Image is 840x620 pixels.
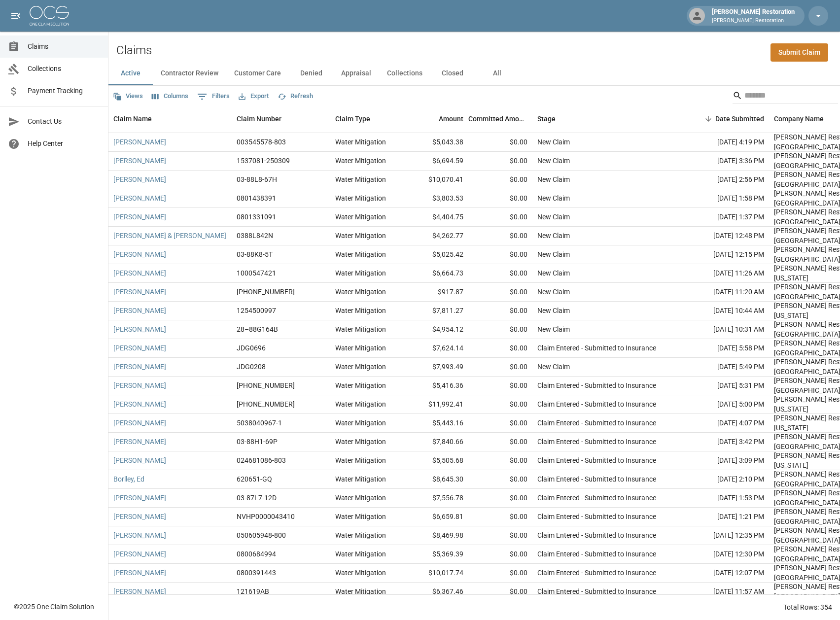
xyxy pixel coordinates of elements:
div: [DATE] 12:35 PM [680,526,769,545]
div: $0.00 [468,564,532,583]
div: 03-88K8-5T [237,249,273,259]
a: [PERSON_NAME] [113,193,166,203]
div: Stage [532,105,680,133]
div: Claim Entered - Submitted to Insurance [537,568,656,578]
div: New Claim [537,287,570,297]
div: Water Mitigation [335,455,386,465]
div: 024681086-803 [237,455,286,465]
div: Date Submitted [680,105,769,133]
a: [PERSON_NAME] [113,568,166,578]
div: Water Mitigation [335,549,386,559]
div: $0.00 [468,545,532,564]
div: [DATE] 12:15 PM [680,245,769,264]
a: [PERSON_NAME] [113,418,166,428]
a: [PERSON_NAME] [113,324,166,334]
div: [DATE] 10:31 AM [680,320,769,339]
div: Water Mitigation [335,512,386,521]
div: Claim Entered - Submitted to Insurance [537,549,656,559]
div: Claim Entered - Submitted to Insurance [537,586,656,596]
div: Water Mitigation [335,568,386,578]
div: 1006-34-3411 [237,380,295,390]
div: Search [733,88,838,105]
div: Claim Name [113,105,152,133]
div: [DATE] 5:00 PM [680,395,769,414]
div: Water Mitigation [335,586,386,596]
span: Collections [28,64,100,74]
p: [PERSON_NAME] Restoration [712,17,795,25]
div: NVHP0000043410 [237,512,295,521]
div: 03-88L8-67H [237,174,277,184]
div: [DATE] 1:21 PM [680,508,769,526]
div: New Claim [537,306,570,315]
div: Water Mitigation [335,437,386,447]
div: Claim Number [237,105,281,133]
div: [DATE] 11:57 AM [680,583,769,601]
div: $0.00 [468,433,532,451]
div: Amount [404,105,468,133]
div: © 2025 One Claim Solution [14,602,94,612]
button: Contractor Review [153,62,226,85]
div: Claim Type [330,105,404,133]
div: Claim Entered - Submitted to Insurance [537,380,656,390]
div: [DATE] 10:44 AM [680,302,769,320]
div: Claim Entered - Submitted to Insurance [537,437,656,447]
div: Claim Entered - Submitted to Insurance [537,493,656,503]
div: [DATE] 12:07 PM [680,564,769,583]
div: Claim Entered - Submitted to Insurance [537,399,656,409]
div: Claim Entered - Submitted to Insurance [537,530,656,540]
div: 28–88G164B [237,324,278,334]
div: $4,954.12 [404,320,468,339]
div: Water Mitigation [335,212,386,222]
a: [PERSON_NAME] [113,137,166,147]
div: $5,416.36 [404,377,468,395]
div: $0.00 [468,395,532,414]
div: $0.00 [468,245,532,264]
div: [DATE] 1:37 PM [680,208,769,227]
div: $0.00 [468,451,532,470]
div: [PERSON_NAME] Restoration [708,7,799,25]
div: $6,694.59 [404,152,468,171]
a: Submit Claim [770,43,828,62]
a: [PERSON_NAME] [113,530,166,540]
div: Water Mitigation [335,174,386,184]
div: Water Mitigation [335,268,386,278]
div: Water Mitigation [335,418,386,428]
div: Claim Entered - Submitted to Insurance [537,512,656,521]
div: Claim Type [335,105,370,133]
div: $10,070.41 [404,171,468,189]
div: $0.00 [468,302,532,320]
div: $6,367.46 [404,583,468,601]
div: New Claim [537,156,570,166]
div: $0.00 [468,508,532,526]
div: [DATE] 3:36 PM [680,152,769,171]
a: [PERSON_NAME] [113,287,166,297]
div: 01-009-127956 [237,287,295,297]
div: Water Mitigation [335,343,386,353]
div: Water Mitigation [335,324,386,334]
button: All [475,62,519,85]
a: [PERSON_NAME] [113,493,166,503]
span: Contact Us [28,116,100,127]
div: 1537081-250309 [237,156,290,166]
div: 1000547421 [237,268,276,278]
div: Water Mitigation [335,249,386,259]
div: $0.00 [468,152,532,171]
div: $7,624.14 [404,339,468,358]
div: $0.00 [468,377,532,395]
button: Active [108,62,153,85]
div: 0801331091 [237,212,276,222]
span: Payment Tracking [28,86,100,96]
div: Claim Entered - Submitted to Insurance [537,343,656,353]
a: [PERSON_NAME] [113,362,166,372]
div: $0.00 [468,264,532,283]
button: Select columns [149,89,191,104]
div: Water Mitigation [335,474,386,484]
div: [DATE] 1:53 PM [680,489,769,508]
div: $5,505.68 [404,451,468,470]
div: $0.00 [468,489,532,508]
div: $0.00 [468,189,532,208]
div: $7,993.49 [404,358,468,377]
div: Claim Entered - Submitted to Insurance [537,474,656,484]
button: Customer Care [226,62,289,85]
div: 0800391443 [237,568,276,578]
